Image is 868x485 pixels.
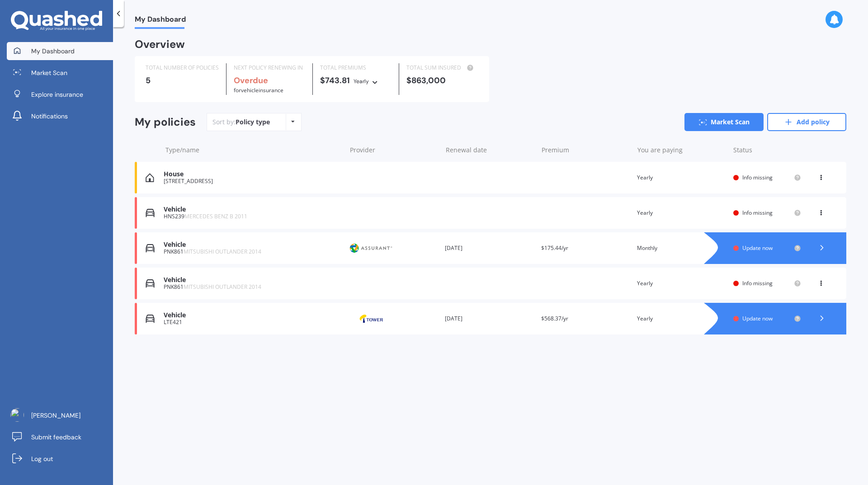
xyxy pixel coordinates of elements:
span: Log out [31,454,53,463]
span: Notifications [31,112,68,121]
span: Explore insurance [31,90,83,99]
a: Explore insurance [7,85,113,104]
span: [PERSON_NAME] [31,411,80,420]
a: My Dashboard [7,42,113,60]
span: Market Scan [31,68,67,77]
a: Submit feedback [7,428,113,446]
img: 1531185960354 [10,408,24,422]
a: Market Scan [7,64,113,82]
a: Log out [7,450,113,468]
a: [PERSON_NAME] [7,406,113,424]
span: My Dashboard [31,47,75,56]
a: Notifications [7,107,113,125]
span: Submit feedback [31,433,81,442]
